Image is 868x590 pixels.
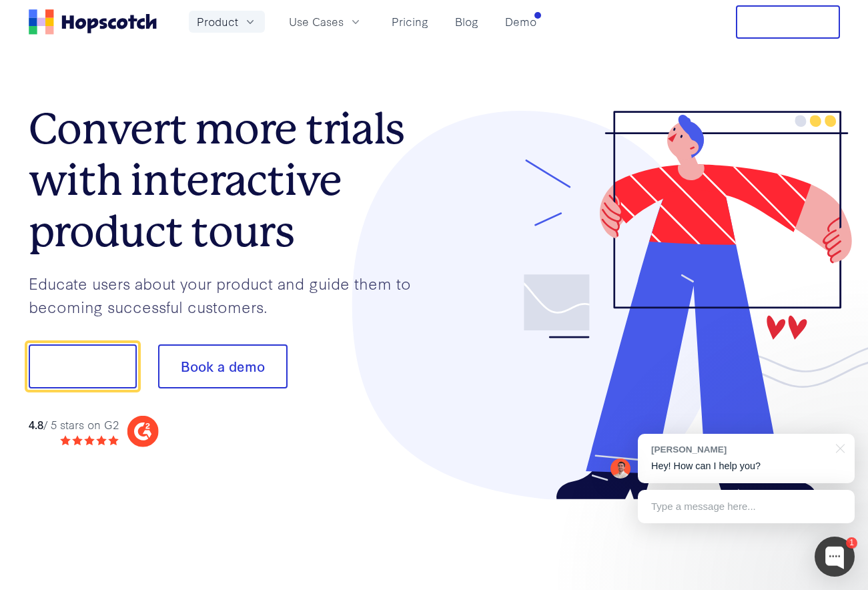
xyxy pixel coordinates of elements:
[29,416,119,433] div: / 5 stars on G2
[29,9,157,35] a: Home
[386,11,434,33] a: Pricing
[29,272,434,318] p: Educate users about your product and guide them to becoming successful customers.
[651,443,828,456] div: [PERSON_NAME]
[500,11,542,33] a: Demo
[189,11,265,33] button: Product
[29,344,137,388] button: Show me!
[450,11,484,33] a: Blog
[638,490,855,523] div: Type a message here...
[651,459,841,473] p: Hey! How can I help you?
[197,13,238,30] span: Product
[29,416,43,432] strong: 4.8
[289,13,344,30] span: Use Cases
[281,11,370,33] button: Use Cases
[846,537,857,549] div: 1
[610,459,630,479] img: Mark Spera
[29,103,434,257] h1: Convert more trials with interactive product tours
[736,5,840,39] button: Free Trial
[158,344,288,388] button: Book a demo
